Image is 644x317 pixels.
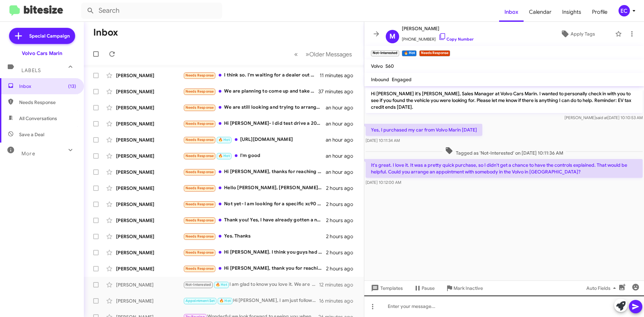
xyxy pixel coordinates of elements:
div: [PERSON_NAME] [116,104,183,111]
div: 2 hours ago [326,185,359,192]
span: [PHONE_NUMBER] [402,33,474,43]
span: [PERSON_NAME] [DATE] 10:10:53 AM [565,115,643,120]
p: Hi [PERSON_NAME] it's [PERSON_NAME], Sales Manager at Volvo Cars Marin. I wanted to personally ch... [366,88,643,113]
div: 2 hours ago [326,249,359,256]
div: [PERSON_NAME] [116,233,183,240]
span: Older Messages [309,51,352,58]
div: [PERSON_NAME] [116,169,183,175]
div: 12 minutes ago [319,281,359,288]
div: Hi [PERSON_NAME]- I did test drive a 2019 xc60 hybrid, grey, with [PERSON_NAME]; was curious if i... [183,120,326,127]
span: Needs Response [185,218,214,222]
span: Needs Response [185,89,214,94]
span: said at [596,115,607,120]
div: [PERSON_NAME] [116,88,183,95]
span: Inbound [371,76,389,83]
span: Needs Response [19,99,76,106]
div: an hour ago [326,169,359,175]
button: Mark Inactive [440,282,488,294]
div: Hi [PERSON_NAME], thank you for reaching out. I have decided on the car and finalised on it. [183,265,326,272]
div: [PERSON_NAME] [116,201,183,208]
div: Not yet- I am looking for a specific xc90 with 6 seater captains chairs and light interior. [183,200,326,208]
div: [PERSON_NAME] [116,217,183,224]
div: I am glad to know you love it. We are not affiliated with the Volvo San Francisco store but your ... [183,281,319,288]
span: Tagged as 'Not-Interested' on [DATE] 10:11:36 AM [442,147,566,156]
small: Not-Interested [371,50,399,56]
a: Profile [587,2,613,22]
span: » [306,50,309,58]
div: [PERSON_NAME] [116,298,183,304]
span: More [21,151,35,157]
span: Special Campaign [29,33,70,39]
div: [PERSON_NAME] [116,137,183,143]
span: Needs Response [185,202,214,206]
div: an hour ago [326,104,359,111]
span: Needs Response [185,266,214,271]
div: Hi [PERSON_NAME]. I think you guys had a bmw x5 50e but doesn't seem like you have it anymore. I ... [183,249,326,256]
span: Needs Response [185,170,214,174]
div: Volvo Cars Marin [22,50,62,57]
span: Auto Fields [586,282,619,294]
span: Save a Deal [19,131,44,138]
div: Hi [PERSON_NAME], I am just following up. I see that [PERSON_NAME] reached out to you [183,297,319,305]
div: Hello [PERSON_NAME], [PERSON_NAME] mentioned that I should be expecting a message from you. We fo... [183,184,326,192]
span: Labels [21,67,41,73]
span: [DATE] 10:12:00 AM [366,180,401,185]
div: We are planning to come up and take a look at the one we have interest in [DATE] morning when you... [183,88,318,95]
span: Appointment Set [185,299,215,303]
span: Templates [370,282,403,294]
span: Apply Tags [571,28,595,40]
span: Needs Response [185,250,214,255]
span: Needs Response [185,105,214,110]
div: 2 hours ago [326,217,359,224]
div: [PERSON_NAME] [116,153,183,159]
span: Pause [422,282,435,294]
div: Thank you! Yes, I have already gotten a new car. [PERSON_NAME] [183,216,326,224]
div: [PERSON_NAME] [116,265,183,272]
span: 🔥 Hot [218,138,230,142]
button: Previous [290,47,302,61]
div: 2 hours ago [326,233,359,240]
span: « [294,50,298,58]
div: I think so. I'm waiting for a dealer out of state to respond. If you have access to a Cadillac CT... [183,71,320,79]
h1: Inbox [93,27,118,38]
span: Engaged [392,76,412,83]
span: Needs Response [185,234,214,239]
div: [URL][DOMAIN_NAME] [183,136,326,144]
a: Special Campaign [9,28,75,44]
button: Apply Tags [543,28,612,40]
div: [PERSON_NAME] [116,281,183,288]
nav: Page navigation example [290,47,356,61]
span: Needs Response [185,138,214,142]
a: Calendar [524,2,557,22]
button: Templates [364,282,408,294]
span: Insights [557,2,587,22]
div: Hi [PERSON_NAME], thanks for reaching out. We ended up with an xc40 recharge from Volvo in [GEOGR... [183,168,326,176]
p: Yes, I purchased my car from Volvo Marin [DATE] [366,124,482,136]
div: an hour ago [326,153,359,159]
button: Pause [408,282,440,294]
div: I'm good [183,152,326,160]
div: We are still looking and trying to arrange our schedule to have some availability [DATE]. Do you ... [183,104,326,111]
span: 🔥 Hot [216,282,227,287]
small: Needs Response [419,50,450,56]
div: 37 minutes ago [318,88,359,95]
div: [PERSON_NAME] [116,249,183,256]
span: Needs Response [185,73,214,77]
span: Needs Response [185,186,214,190]
span: 🔥 Hot [218,154,230,158]
span: [PERSON_NAME] [402,24,474,33]
div: 11 minutes ago [320,72,359,79]
span: All Conversations [19,115,57,122]
div: [PERSON_NAME] [116,120,183,127]
div: [PERSON_NAME] [116,72,183,79]
div: Yes. Thanks [183,232,326,240]
span: S60 [385,63,394,69]
a: Inbox [499,2,524,22]
span: Volvo [371,63,383,69]
div: [PERSON_NAME] [116,185,183,192]
div: 16 minutes ago [319,298,359,304]
div: 2 hours ago [326,265,359,272]
button: Next [302,47,356,61]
